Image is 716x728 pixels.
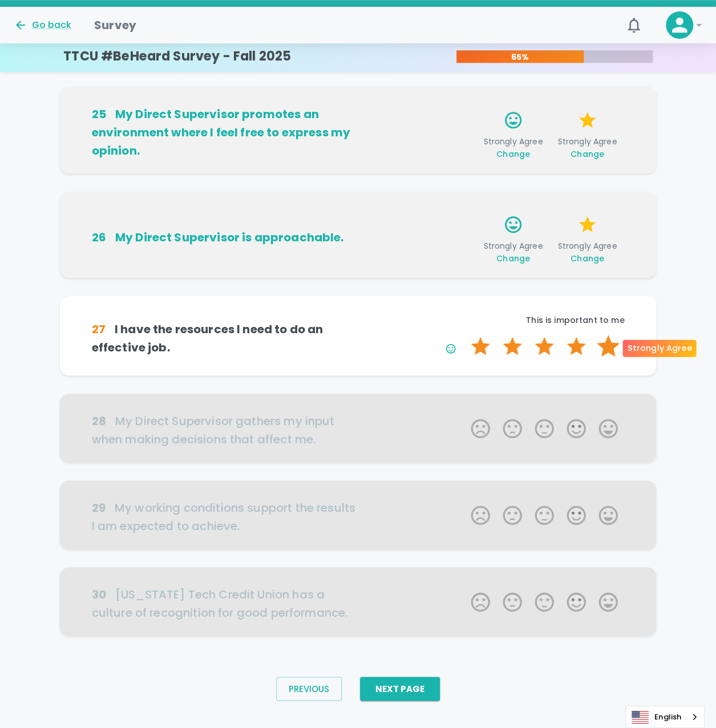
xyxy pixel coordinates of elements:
a: English [626,706,704,727]
span: Strongly Agree [555,240,620,264]
div: 25 [92,105,106,123]
h1: Survey [94,16,136,34]
h6: My Direct Supervisor promotes an environment where I feel free to express my opinion. [92,105,358,160]
span: Change [496,148,530,160]
h4: TTCU #BeHeard Survey - Fall 2025 [63,48,291,64]
h6: My Direct Supervisor is approachable. [92,228,358,246]
span: Strongly Agree [555,136,620,160]
p: This is important to me [358,314,625,326]
span: Strongly Agree [480,240,545,264]
span: Strongly Agree [480,136,545,160]
aside: Language selected: English [625,706,705,728]
p: 65% [456,51,584,63]
div: 26 [92,228,106,246]
span: Change [571,148,604,160]
button: Go back [14,18,71,32]
div: Language [625,706,705,728]
span: Change [571,253,604,264]
span: Change [496,253,530,264]
div: Strongly Agree [622,339,696,357]
button: Next Page [360,677,440,701]
div: 27 [92,320,106,338]
h6: I have the resources I need to do an effective job. [92,320,358,357]
button: Previous [276,677,342,701]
